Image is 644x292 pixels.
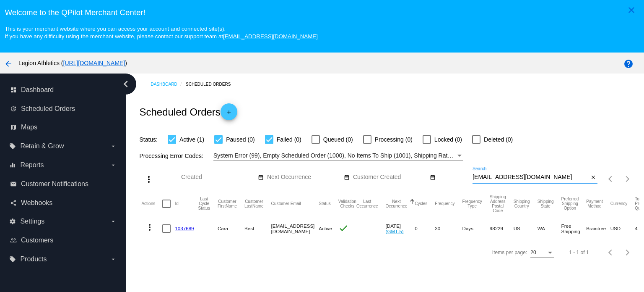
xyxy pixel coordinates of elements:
[110,143,117,150] i: arrow_drop_down
[10,87,17,93] i: dashboard
[610,216,635,241] mat-cell: USD
[9,143,16,150] i: local_offer
[224,109,234,119] mat-icon: add
[434,134,462,145] span: Locked (0)
[5,26,317,39] small: This is your merchant website where you can access your account and connected site(s). If you hav...
[198,197,210,210] button: Change sorting for LastProcessingCycleId
[415,201,427,206] button: Change sorting for Cycles
[10,83,117,97] a: dashboard Dashboard
[21,124,37,131] span: Maps
[430,174,436,181] mat-icon: date_range
[561,216,587,241] mat-cell: Free Shipping
[10,234,117,247] a: people_outline Customers
[623,59,634,69] mat-icon: help
[18,60,127,66] span: Legion Athletics ( )
[561,197,579,210] button: Change sorting for PreferredShippingOption
[258,174,264,181] mat-icon: date_range
[10,237,17,244] i: people_outline
[151,78,186,91] a: Dashboard
[223,33,318,39] a: [EMAIL_ADDRESS][DOMAIN_NAME]
[473,174,589,181] input: Search
[144,174,154,184] mat-icon: more_vert
[9,256,16,263] i: local_offer
[435,216,462,241] mat-cell: 30
[179,134,204,145] span: Active (1)
[271,201,301,206] button: Change sorting for CustomerEmail
[10,121,117,134] a: map Maps
[514,199,530,208] button: Change sorting for ShippingCountry
[569,250,589,255] div: 1 - 1 of 1
[139,153,203,159] span: Processing Error Codes:
[619,171,636,187] button: Next page
[10,124,17,131] i: map
[338,191,356,216] mat-header-cell: Validation Checks
[10,177,117,191] a: email Customer Notifications
[110,218,117,225] i: arrow_drop_down
[538,216,561,241] mat-cell: WA
[484,134,513,145] span: Deleted (0)
[319,201,330,206] button: Change sorting for Status
[338,223,348,233] mat-icon: check
[244,199,264,208] button: Change sorting for CustomerLastName
[530,250,536,255] span: 20
[10,181,17,187] i: email
[386,199,408,208] button: Change sorting for NextOccurrenceUtc
[462,216,490,241] mat-cell: Days
[267,174,343,181] input: Next Occurrence
[586,216,610,241] mat-cell: Braintree
[626,5,636,15] mat-icon: close
[492,250,527,255] div: Items per page:
[277,134,301,145] span: Failed (0)
[10,102,117,116] a: update Scheduled Orders
[10,200,17,206] i: share
[353,174,428,181] input: Customer Created
[218,199,237,208] button: Change sorting for CustomerFirstName
[356,199,378,208] button: Change sorting for LastOccurrenceUtc
[415,216,435,241] mat-cell: 0
[5,8,639,17] h3: Welcome to the QPilot Merchant Center!
[139,136,158,143] span: Status:
[119,77,132,91] i: chevron_left
[21,86,54,94] span: Dashboard
[386,229,404,234] a: (GMT-5)
[20,255,47,263] span: Products
[110,162,117,168] i: arrow_drop_down
[218,216,244,241] mat-cell: Cara
[386,216,415,241] mat-cell: [DATE]
[375,134,413,145] span: Processing (0)
[590,174,596,181] mat-icon: close
[490,216,514,241] mat-cell: 98229
[110,256,117,263] i: arrow_drop_down
[21,199,52,207] span: Webhooks
[319,226,332,231] span: Active
[186,78,238,91] a: Scheduled Orders
[10,105,17,112] i: update
[20,142,64,150] span: Retain & Grow
[619,244,636,261] button: Next page
[3,59,13,69] mat-icon: arrow_back
[490,195,506,213] button: Change sorting for ShippingPostcode
[462,199,482,208] button: Change sorting for FrequencyType
[21,105,75,113] span: Scheduled Orders
[9,162,16,168] i: equalizer
[21,237,53,244] span: Customers
[271,216,319,241] mat-cell: [EMAIL_ADDRESS][DOMAIN_NAME]
[175,226,194,231] a: 1037689
[244,216,271,241] mat-cell: Best
[435,201,454,206] button: Change sorting for Frequency
[226,134,254,145] span: Paused (0)
[530,250,554,256] mat-select: Items per page:
[20,161,44,169] span: Reports
[21,180,88,188] span: Customer Notifications
[20,218,44,225] span: Settings
[145,222,155,232] mat-icon: more_vert
[538,199,554,208] button: Change sorting for ShippingState
[602,171,619,187] button: Previous page
[514,216,538,241] mat-cell: US
[9,218,16,225] i: settings
[610,201,628,206] button: Change sorting for CurrencyIso
[344,174,350,181] mat-icon: date_range
[323,134,353,145] span: Queued (0)
[586,199,602,208] button: Change sorting for PaymentMethod.Type
[602,244,619,261] button: Previous page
